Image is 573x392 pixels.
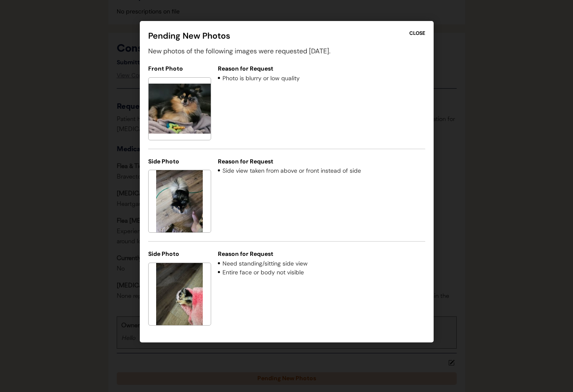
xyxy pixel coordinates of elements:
div: Side view taken from above or front instead of side [222,166,425,175]
div: Reason for Request [218,65,273,73]
div: Need standing/sitting side view [222,259,425,268]
div: Pending New Photos [148,29,409,42]
div: Reason for Request [218,250,273,258]
div: Front Photo [148,65,183,73]
img: 1000002639.jpg [149,78,211,140]
div: CLOSE [409,29,425,37]
div: New photos of the following images were requested [DATE]. [148,46,330,56]
div: Photo is blurry or low quality [222,74,425,83]
div: Entire face or body not visible [222,268,425,277]
img: 1000001026.jpg [149,263,211,325]
div: Side Photo [148,158,179,166]
div: Reason for Request [218,158,273,166]
img: 1000001167.jpg [149,170,211,232]
div: Side Photo [148,250,179,258]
